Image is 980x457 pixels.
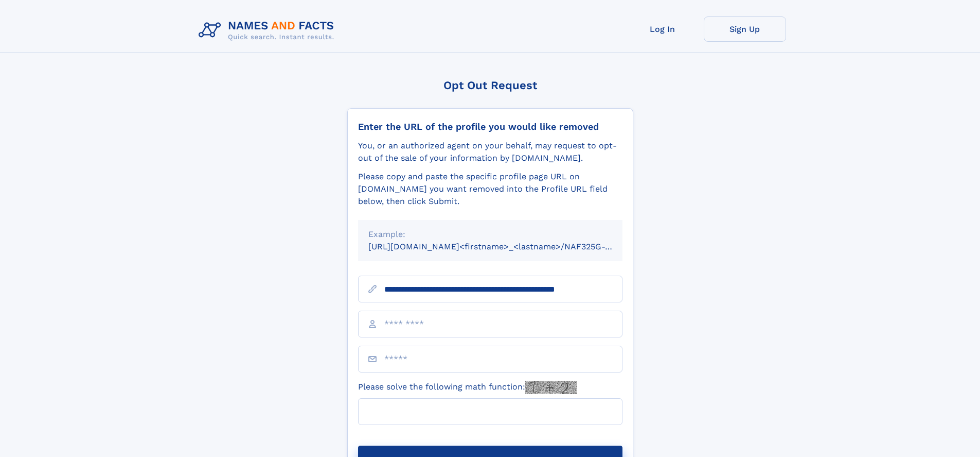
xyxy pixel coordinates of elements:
a: Log In [621,16,704,42]
small: [URL][DOMAIN_NAME]<firstname>_<lastname>/NAF325G-xxxxxxxx [368,242,642,251]
label: Please solve the following math function: [358,381,577,394]
div: Enter the URL of the profile you would like removed [358,121,622,132]
a: Sign Up [704,16,786,42]
div: Please copy and paste the specific profile page URL on [DOMAIN_NAME] you want removed into the Pr... [358,171,622,208]
div: Opt Out Request [347,79,633,92]
img: Logo Names and Facts [194,16,343,44]
div: Example: [368,228,612,241]
div: You, or an authorized agent on your behalf, may request to opt-out of the sale of your informatio... [358,140,622,164]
